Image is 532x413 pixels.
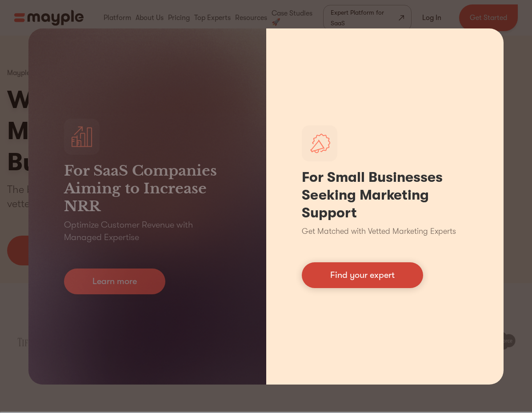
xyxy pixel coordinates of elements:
h3: For SaaS Companies Aiming to Increase NRR [64,162,231,215]
p: Get Matched with Vetted Marketing Experts [302,225,456,237]
h1: For Small Businesses Seeking Marketing Support [302,168,468,222]
a: Learn more [64,269,165,294]
a: Find your expert [302,262,423,288]
p: Optimize Customer Revenue with Managed Expertise [64,219,231,244]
